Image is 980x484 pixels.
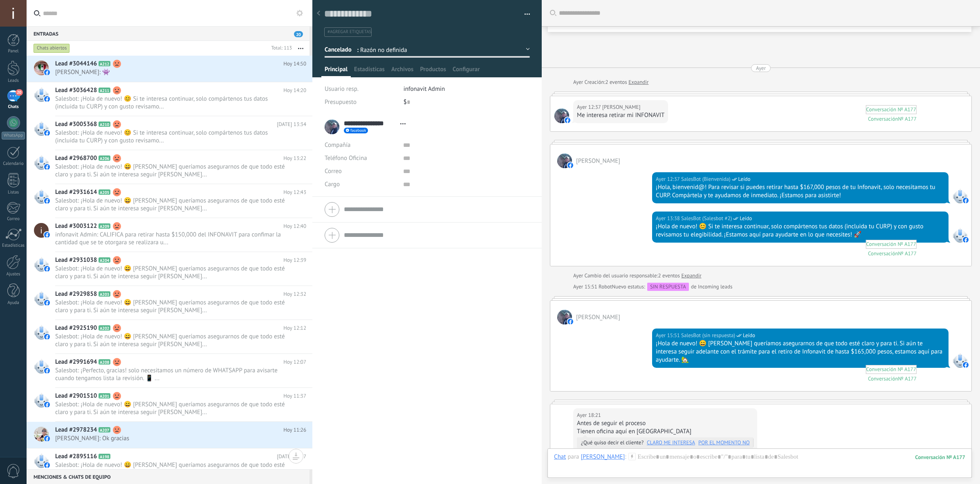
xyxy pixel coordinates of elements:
[55,163,291,178] span: Salesbot: ¡Hola de nuevo! 😄 [PERSON_NAME] queríamos asegurarnos de que todo esté claro y para ti....
[756,64,766,72] div: Ayer
[599,283,612,290] span: Robot
[953,353,967,368] span: SalesBot
[99,454,110,459] span: A198
[55,392,97,400] span: Lead #2901510
[55,154,97,162] span: Lead #2968700
[27,252,312,286] a: Lead #2931038 A204 Hoy 12:39 Salesbot: ¡Hola de nuevo! 😄 [PERSON_NAME] queríamos asegurarnos de q...
[567,162,573,168] img: facebook-sm.svg
[55,256,97,264] span: Lead #2931038
[325,96,397,109] div: Presupuesto
[44,436,50,441] img: facebook-sm.svg
[404,85,445,93] span: infonavit Admin
[567,453,579,461] span: para
[2,132,25,140] div: WhatsApp
[55,265,291,280] span: Salesbot: ¡Hola de nuevo! 😄 [PERSON_NAME] queríamos asegurarnos de que todo esté claro y para ti....
[2,243,25,248] div: Estadísticas
[99,257,110,263] span: A204
[283,86,306,95] span: Hoy 14:20
[99,325,110,331] span: A202
[99,122,110,127] span: A210
[55,95,291,110] span: Salesbot: ¡Hola de nuevo! 😊 Si te interesa continuar, solo compártenos tus datos (incluida tu CUR...
[27,448,312,482] a: Lead #2895116 A198 [DATE] 11:17 Salesbot: ¡Hola de nuevo! 😄 [PERSON_NAME] queríamos asegurarnos d...
[55,401,291,416] span: Salesbot: ¡Hola de nuevo! 😄 [PERSON_NAME] queríamos asegurarnos de que todo esté claro y para ti....
[44,402,50,407] img: facebook-sm.svg
[557,310,572,324] span: Miguel Maldonado
[27,388,312,421] a: Lead #2901510 A201 Hoy 11:37 Salesbot: ¡Hola de nuevo! 😄 [PERSON_NAME] queríamos asegurarnos de q...
[55,324,97,332] span: Lead #2925190
[681,175,731,183] span: SalesBot (Bienvenida)
[565,117,570,123] img: facebook-sm.svg
[55,129,291,144] span: Salesbot: ¡Hola de nuevo! 😊 Si te interesa continuar, solo compártenos tus datos (incluida tu CUR...
[581,437,754,448] span: ¿Qué quiso decir el cliente?
[27,26,309,41] div: Entradas
[354,65,385,77] span: Estadísticas
[581,453,625,460] div: Miguel Maldonado
[656,331,681,340] div: Ayer 15:51
[27,82,312,116] a: Lead #3036428 A211 Hoy 14:20 Salesbot: ¡Hola de nuevo! 😊 Si te interesa continuar, solo compárten...
[277,452,306,461] span: [DATE] 11:17
[2,216,25,222] div: Correo
[360,46,429,54] span: Razón no definida
[898,250,917,257] div: № A177
[325,65,348,77] span: Principal
[2,104,25,110] div: Chats
[44,334,50,340] img: facebook-sm.svg
[557,153,572,168] span: Miguel Maldonado
[2,300,25,306] div: Ayuda
[605,78,627,86] span: 2 eventos
[44,130,50,136] img: facebook-sm.svg
[963,198,969,203] img: facebook-sm.svg
[325,181,340,187] span: Cargo
[647,283,689,291] div: SIN RESPUESTA
[268,44,292,52] div: Total: 113
[2,49,25,54] div: Panel
[55,86,97,95] span: Lead #3036428
[27,354,312,387] a: Lead #2991694 A208 Hoy 12:07 Salesbot: ¡Perfecto, gracias! solo necesitamos un número de WHATSAPP...
[656,183,945,200] div: ¡Hola, bienvenid@! Para revisar si puedes retirar hasta $167,000 pesos de tu Infonavit, solo nece...
[44,300,50,306] img: facebook-sm.svg
[325,154,367,162] span: Teléfono Oficina
[99,223,110,229] span: A209
[738,175,751,183] span: Leído
[866,366,916,373] span: Conversación № A177
[325,167,342,175] span: Correo
[573,78,584,86] div: Ayer
[99,61,110,66] span: A212
[612,283,645,291] span: Nuevo estatus:
[27,286,312,320] a: Lead #2929858 A203 Hoy 12:32 Salesbot: ¡Hola de nuevo! 😄 [PERSON_NAME] queríamos asegurarnos de q...
[55,452,97,461] span: Lead #2895116
[868,115,898,122] div: Conversación
[953,189,967,203] span: SalesBot
[325,165,342,178] button: Correo
[577,103,602,111] div: Ayer 12:37
[27,56,312,82] a: Lead #3044146 A212 Hoy 14:50 [PERSON_NAME]: 👾
[656,214,681,223] div: Ayer 13:38
[963,362,969,368] img: facebook-sm.svg
[602,103,640,111] span: Miguel Maldonado
[283,154,306,162] span: Hoy 13:22
[99,88,110,93] span: A211
[573,272,702,280] div: Cambio del usuario responsable:
[350,128,366,133] span: facebook
[44,462,50,468] img: facebook-sm.svg
[277,120,306,128] span: [DATE] 13:34
[27,320,312,353] a: Lead #2925190 A202 Hoy 12:12 Salesbot: ¡Hola de nuevo! 😄 [PERSON_NAME] queríamos asegurarnos de q...
[612,283,733,291] div: de Incoming leads
[577,111,664,119] div: Me interesa retirar mi INFONAVIT
[681,331,735,340] span: SalesBot (sin respuesta)
[294,31,303,37] span: 20
[628,78,648,86] a: Expandir
[327,29,371,35] span: #agregar etiquetas
[283,426,306,434] span: Hoy 11:26
[55,188,97,196] span: Lead #2931614
[55,68,291,76] span: [PERSON_NAME]: 👾
[573,272,584,280] div: Ayer
[898,115,917,122] div: № A177
[27,218,312,252] a: Lead #3003122 A209 Hoy 12:40 infonavit Admin: CALIFICA para retirar hasta $150,000 del INFONAVIT ...
[681,214,732,223] span: SalesBot (Salesbot #2)
[44,232,50,238] img: facebook-sm.svg
[325,83,397,96] div: Usuario resp.
[554,108,569,123] span: Miguel Maldonado
[99,427,110,432] span: A207
[577,411,602,419] div: Ayer 18:21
